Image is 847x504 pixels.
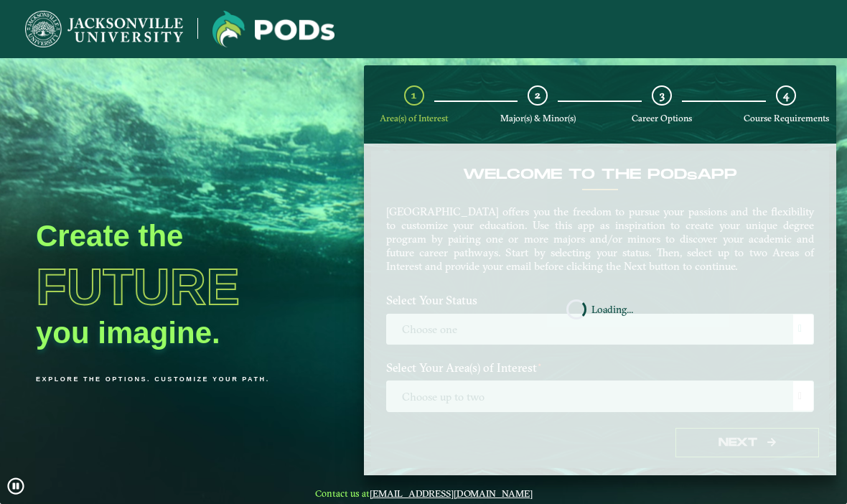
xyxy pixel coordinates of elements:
h2: Create the [36,219,328,253]
span: Course Requirements [744,113,829,123]
span: 2 [535,88,541,102]
span: Contact us at [304,487,543,499]
img: Jacksonville University logo [25,11,183,47]
a: [EMAIL_ADDRESS][DOMAIN_NAME] [370,487,533,499]
h2: you imagine. [36,316,328,350]
span: Area(s) of Interest [380,113,448,123]
p: Explore the options. Customize your path. [36,375,328,383]
span: 3 [660,88,665,102]
span: 4 [783,88,789,102]
span: Career Options [632,113,692,123]
span: Loading... [591,304,633,314]
img: Jacksonville University logo [212,11,334,47]
h1: Future [36,258,328,316]
span: 1 [411,88,416,102]
span: Major(s) & Minor(s) [500,113,576,123]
